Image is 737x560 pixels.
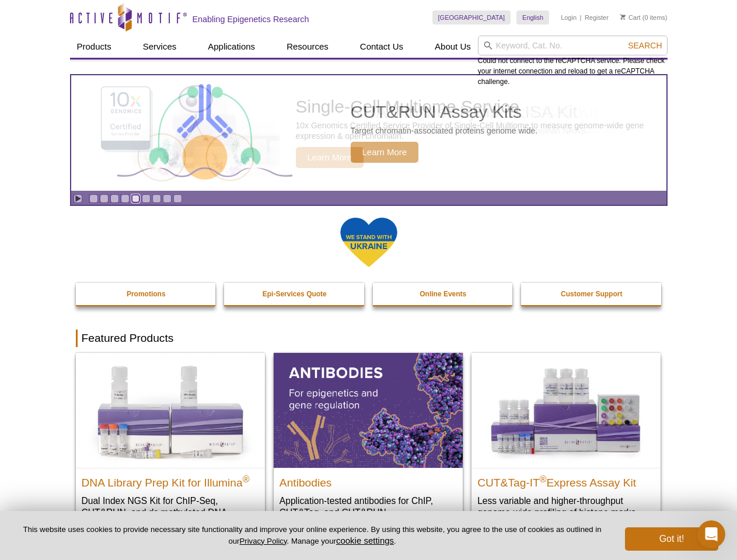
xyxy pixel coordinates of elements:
input: Keyword, Cat. No. [478,36,668,55]
li: | [580,10,582,24]
img: All Antibodies [274,353,463,467]
a: Go to slide 3 [110,194,119,203]
a: Privacy Policy [239,537,287,545]
li: (0 items) [620,10,668,24]
button: cookie settings [336,535,394,545]
a: Promotions [76,283,217,305]
a: Applications [201,36,262,58]
h2: Featured Products [76,330,662,347]
a: Go to slide 8 [163,194,172,203]
a: Login [561,13,577,22]
a: CUT&Tag-IT® Express Assay Kit CUT&Tag-IT®Express Assay Kit Less variable and higher-throughput ge... [471,353,661,530]
p: This website uses cookies to provide necessary site functionality and improve your online experie... [19,524,606,547]
a: Go to slide 2 [100,194,109,203]
a: DNA Library Prep Kit for Illumina DNA Library Prep Kit for Illumina® Dual Index NGS Kit for ChIP-... [76,353,265,541]
strong: Epi-Services Quote [263,290,327,298]
div: Could not connect to the reCAPTCHA service. Please check your internet connection and reload to g... [478,36,668,87]
h2: CUT&Tag-IT Express Assay Kit [477,471,655,489]
h2: Enabling Epigenetics Research [193,14,309,24]
a: Services [136,36,184,58]
button: Got it! [625,527,718,551]
a: Products [70,36,118,58]
a: [GEOGRAPHIC_DATA] [432,10,511,24]
p: Dual Index NGS Kit for ChIP-Seq, CUT&RUN, and ds methylated DNA assays. [82,495,259,530]
sup: ® [243,474,250,484]
sup: ® [540,474,547,484]
a: Epi-Services Quote [224,283,365,305]
p: Application-tested antibodies for ChIP, CUT&Tag, and CUT&RUN. [280,495,457,519]
h2: Antibodies [280,471,457,489]
img: CUT&Tag-IT® Express Assay Kit [471,353,661,467]
iframe: Intercom live chat [697,520,725,548]
a: English [516,10,549,24]
a: Go to slide 6 [142,194,151,203]
a: Contact Us [353,36,410,58]
button: Search [624,40,665,51]
a: Toggle autoplay [74,194,82,203]
a: Cart [620,13,641,22]
a: Go to slide 5 [131,194,140,203]
strong: Online Events [420,290,466,298]
a: Online Events [373,283,514,305]
img: DNA Library Prep Kit for Illumina [76,353,265,467]
a: Go to slide 4 [121,194,130,203]
img: Your Cart [620,14,626,20]
a: Go to slide 7 [152,194,161,203]
a: About Us [428,36,478,58]
a: Go to slide 1 [89,194,98,203]
span: Search [628,41,662,50]
a: Resources [280,36,336,58]
h2: DNA Library Prep Kit for Illumina [82,471,259,489]
a: Customer Support [521,283,662,305]
a: Register [585,13,609,22]
strong: Customer Support [561,290,622,298]
strong: Promotions [127,290,166,298]
img: We Stand With Ukraine [340,216,398,268]
a: All Antibodies Antibodies Application-tested antibodies for ChIP, CUT&Tag, and CUT&RUN. [274,353,463,530]
a: Go to slide 9 [173,194,182,203]
p: Less variable and higher-throughput genome-wide profiling of histone marks​. [477,495,655,519]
